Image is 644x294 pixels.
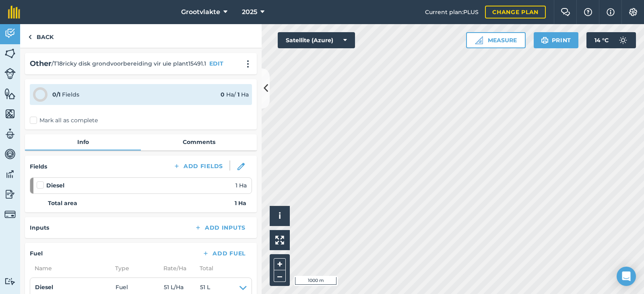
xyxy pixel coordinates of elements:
span: i [279,211,281,221]
span: 51 L [200,283,210,294]
button: Add Inputs [188,222,252,233]
img: svg+xml;base64,PD94bWwgdmVyc2lvbj0iMS4wIiBlbmNvZGluZz0idXRmLTgiPz4KPCEtLSBHZW5lcmF0b3I6IEFkb2JlIE... [4,68,16,79]
img: A cog icon [628,8,638,16]
button: Satellite (Azure) [278,32,355,48]
a: Info [25,134,141,150]
button: + [274,258,286,270]
img: svg+xml;base64,PHN2ZyB4bWxucz0iaHR0cDovL3d3dy53My5vcmcvMjAwMC9zdmciIHdpZHRoPSI1NiIgaGVpZ2h0PSI2MC... [4,47,16,60]
img: svg+xml;base64,PD94bWwgdmVyc2lvbj0iMS4wIiBlbmNvZGluZz0idXRmLTgiPz4KPCEtLSBHZW5lcmF0b3I6IEFkb2JlIE... [615,32,631,48]
a: Back [20,24,62,48]
img: svg+xml;base64,PHN2ZyB4bWxucz0iaHR0cDovL3d3dy53My5vcmcvMjAwMC9zdmciIHdpZHRoPSI1NiIgaGVpZ2h0PSI2MC... [4,88,16,100]
img: svg+xml;base64,PD94bWwgdmVyc2lvbj0iMS4wIiBlbmNvZGluZz0idXRmLTgiPz4KPCEtLSBHZW5lcmF0b3I6IEFkb2JlIE... [4,148,16,160]
span: 1 Ha [235,181,247,190]
span: Current plan : PLUS [425,8,479,16]
strong: Total area [48,199,77,208]
img: A question mark icon [583,8,593,16]
img: svg+xml;base64,PD94bWwgdmVyc2lvbj0iMS4wIiBlbmNvZGluZz0idXRmLTgiPz4KPCEtLSBHZW5lcmF0b3I6IEFkb2JlIE... [4,128,16,140]
h4: Inputs [30,223,49,232]
span: Type [110,264,159,273]
strong: Diesel [46,181,64,190]
span: Fuel [116,283,164,294]
span: Total [195,264,213,273]
img: svg+xml;base64,PHN2ZyB4bWxucz0iaHR0cDovL3d3dy53My5vcmcvMjAwMC9zdmciIHdpZHRoPSI1NiIgaGVpZ2h0PSI2MC... [4,108,16,120]
a: Comments [141,134,257,150]
h4: Fuel [30,249,43,258]
img: Two speech bubbles overlapping with the left bubble in the forefront [561,8,570,16]
strong: 1 [237,91,239,98]
button: – [274,270,286,282]
span: 14 ° C [594,32,609,48]
div: Ha / Ha [221,90,249,99]
span: Grootvlakte [181,7,220,17]
button: Add Fuel [196,248,252,259]
div: Open Intercom Messenger [617,267,636,286]
img: Ruler icon [475,36,483,44]
span: Name [30,264,110,273]
img: svg+xml;base64,PHN2ZyB4bWxucz0iaHR0cDovL3d3dy53My5vcmcvMjAwMC9zdmciIHdpZHRoPSI5IiBoZWlnaHQ9IjI0Ii... [28,32,32,42]
span: 2025 [242,7,257,17]
img: fieldmargin Logo [8,6,20,19]
img: svg+xml;base64,PHN2ZyB4bWxucz0iaHR0cDovL3d3dy53My5vcmcvMjAwMC9zdmciIHdpZHRoPSIyMCIgaGVpZ2h0PSIyNC... [243,60,253,68]
strong: 0 / 1 [52,91,60,98]
h2: Other [30,58,52,70]
span: 51 L / Ha [164,283,200,294]
img: svg+xml;base64,PD94bWwgdmVyc2lvbj0iMS4wIiBlbmNvZGluZz0idXRmLTgiPz4KPCEtLSBHZW5lcmF0b3I6IEFkb2JlIE... [4,188,16,200]
label: Mark all as complete [30,116,98,125]
a: Change plan [485,6,546,19]
button: 14 °C [586,32,636,48]
span: Rate/ Ha [159,264,195,273]
span: / T18ricky disk grondvoorbereiding vir uie plant15491.1 [52,59,206,68]
button: Add Fields [167,160,229,172]
button: i [270,206,290,226]
img: svg+xml;base64,PD94bWwgdmVyc2lvbj0iMS4wIiBlbmNvZGluZz0idXRmLTgiPz4KPCEtLSBHZW5lcmF0b3I6IEFkb2JlIE... [4,278,16,285]
img: svg+xml;base64,PHN2ZyB4bWxucz0iaHR0cDovL3d3dy53My5vcmcvMjAwMC9zdmciIHdpZHRoPSIxOSIgaGVpZ2h0PSIyNC... [541,35,549,45]
h4: Diesel [35,283,116,292]
strong: 0 [221,91,225,98]
img: Four arrows, one pointing top left, one top right, one bottom right and the last bottom left [275,236,284,245]
strong: 1 Ha [235,199,246,208]
button: EDIT [209,59,223,68]
button: Measure [466,32,526,48]
img: svg+xml;base64,PD94bWwgdmVyc2lvbj0iMS4wIiBlbmNvZGluZz0idXRmLTgiPz4KPCEtLSBHZW5lcmF0b3I6IEFkb2JlIE... [4,168,16,180]
summary: DieselFuel51 L/Ha51 L [35,283,247,294]
div: Fields [52,90,79,99]
img: svg+xml;base64,PD94bWwgdmVyc2lvbj0iMS4wIiBlbmNvZGluZz0idXRmLTgiPz4KPCEtLSBHZW5lcmF0b3I6IEFkb2JlIE... [4,27,16,39]
img: svg+xml;base64,PD94bWwgdmVyc2lvbj0iMS4wIiBlbmNvZGluZz0idXRmLTgiPz4KPCEtLSBHZW5lcmF0b3I6IEFkb2JlIE... [4,209,16,220]
h4: Fields [30,162,47,171]
button: Print [534,32,579,48]
img: svg+xml;base64,PHN2ZyB3aWR0aD0iMTgiIGhlaWdodD0iMTgiIHZpZXdCb3g9IjAgMCAxOCAxOCIgZmlsbD0ibm9uZSIgeG... [237,163,245,170]
img: svg+xml;base64,PHN2ZyB4bWxucz0iaHR0cDovL3d3dy53My5vcmcvMjAwMC9zdmciIHdpZHRoPSIxNyIgaGVpZ2h0PSIxNy... [607,7,615,17]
